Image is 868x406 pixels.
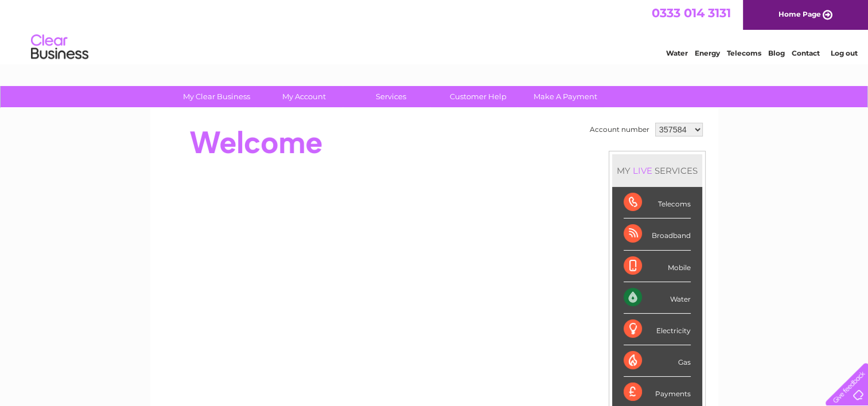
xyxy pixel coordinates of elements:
div: Clear Business is a trading name of Verastar Limited (registered in [GEOGRAPHIC_DATA] No. 3667643... [164,6,706,56]
div: Water [624,282,691,314]
a: Blog [768,49,785,57]
a: My Account [256,86,351,107]
div: Telecoms [624,187,691,218]
td: Account number [587,120,652,139]
a: Log out [830,49,857,57]
div: LIVE [630,165,655,176]
a: Make A Payment [518,86,613,107]
a: Telecoms [727,49,761,57]
a: Contact [792,49,820,57]
a: Energy [695,49,720,57]
a: 0333 014 3131 [652,6,731,20]
a: Water [666,49,688,57]
div: Electricity [624,314,691,345]
img: logo.png [30,30,89,65]
div: Mobile [624,251,691,282]
a: Services [344,86,438,107]
div: Broadband [624,218,691,250]
div: Gas [624,345,691,377]
div: MY SERVICES [612,154,702,187]
a: Customer Help [431,86,526,107]
a: My Clear Business [169,86,264,107]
